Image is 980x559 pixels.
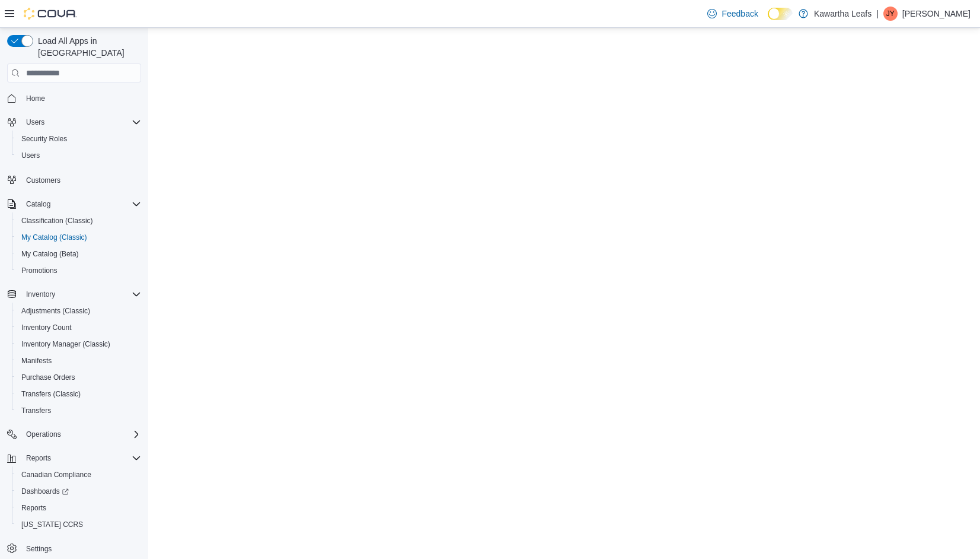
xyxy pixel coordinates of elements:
[12,466,146,483] button: Canadian Compliance
[17,501,51,515] a: Reports
[21,91,50,106] a: Home
[21,115,49,129] button: Users
[21,470,91,479] span: Canadian Compliance
[12,131,146,147] button: Security Roles
[17,354,141,368] span: Manifests
[17,517,141,532] span: Washington CCRS
[12,516,146,533] button: [US_STATE] CCRS
[2,196,146,212] button: Catalog
[21,197,55,211] button: Catalog
[21,151,40,160] span: Users
[814,7,872,21] p: Kawartha Leafs
[17,404,56,418] a: Transfers
[21,520,83,529] span: [US_STATE] CCRS
[17,247,141,261] span: My Catalog (Beta)
[21,503,46,513] span: Reports
[21,287,141,301] span: Inventory
[17,304,141,318] span: Adjustments (Classic)
[21,115,141,129] span: Users
[17,387,141,401] span: Transfers (Classic)
[26,290,55,299] span: Inventory
[26,176,60,185] span: Customers
[768,20,768,21] span: Dark Mode
[26,94,45,103] span: Home
[21,266,58,275] span: Promotions
[21,389,81,399] span: Transfers (Classic)
[17,320,76,335] a: Inventory Count
[17,484,74,498] a: Dashboards
[17,263,141,278] span: Promotions
[21,541,141,556] span: Settings
[17,517,88,532] a: [US_STATE] CCRS
[17,148,141,163] span: Users
[17,387,85,401] a: Transfers (Classic)
[21,451,56,465] button: Reports
[12,386,146,402] button: Transfers (Classic)
[17,337,115,351] a: Inventory Manager (Classic)
[2,171,146,188] button: Customers
[12,402,146,419] button: Transfers
[21,356,52,366] span: Manifests
[21,173,65,188] a: Customers
[12,212,146,229] button: Classification (Classic)
[12,336,146,352] button: Inventory Manager (Classic)
[21,172,141,187] span: Customers
[17,337,141,351] span: Inventory Manager (Classic)
[21,406,51,415] span: Transfers
[768,8,793,20] input: Dark Mode
[12,500,146,516] button: Reports
[26,430,61,439] span: Operations
[17,370,141,385] span: Purchase Orders
[722,8,758,20] span: Feedback
[17,247,84,261] a: My Catalog (Beta)
[12,483,146,500] a: Dashboards
[17,148,44,163] a: Users
[17,230,92,244] a: My Catalog (Classic)
[21,451,141,465] span: Reports
[2,540,146,557] button: Settings
[26,199,50,209] span: Catalog
[17,468,96,482] a: Canadian Compliance
[21,339,110,349] span: Inventory Manager (Classic)
[2,90,146,107] button: Home
[886,7,895,21] span: JY
[2,286,146,303] button: Inventory
[12,303,146,319] button: Adjustments (Classic)
[21,487,69,496] span: Dashboards
[26,453,51,463] span: Reports
[12,246,146,262] button: My Catalog (Beta)
[21,373,75,382] span: Purchase Orders
[21,427,66,442] button: Operations
[12,319,146,336] button: Inventory Count
[902,7,971,21] p: [PERSON_NAME]
[21,249,79,259] span: My Catalog (Beta)
[26,117,44,127] span: Users
[17,404,141,418] span: Transfers
[21,233,87,242] span: My Catalog (Classic)
[12,369,146,386] button: Purchase Orders
[17,214,141,228] span: Classification (Classic)
[12,147,146,164] button: Users
[17,484,141,498] span: Dashboards
[21,91,141,106] span: Home
[17,230,141,244] span: My Catalog (Classic)
[26,544,52,554] span: Settings
[21,197,141,211] span: Catalog
[876,7,879,21] p: |
[21,306,90,316] span: Adjustments (Classic)
[17,304,95,318] a: Adjustments (Classic)
[2,426,146,443] button: Operations
[21,287,60,301] button: Inventory
[21,323,72,332] span: Inventory Count
[21,216,93,225] span: Classification (Classic)
[703,2,762,26] a: Feedback
[12,352,146,369] button: Manifests
[17,132,141,146] span: Security Roles
[17,214,98,228] a: Classification (Classic)
[17,370,80,385] a: Purchase Orders
[24,8,77,20] img: Cova
[2,114,146,131] button: Users
[17,468,141,482] span: Canadian Compliance
[17,354,56,368] a: Manifests
[12,262,146,279] button: Promotions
